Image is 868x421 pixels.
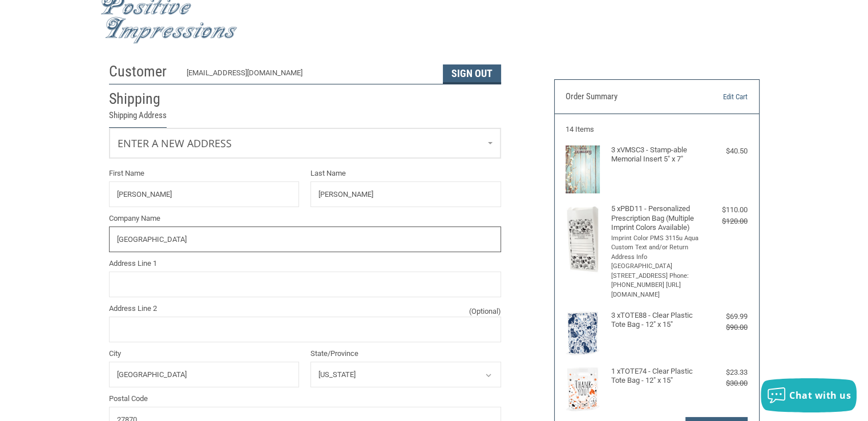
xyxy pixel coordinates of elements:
[469,306,501,317] small: (Optional)
[702,311,748,322] div: $69.99
[611,243,700,299] li: Custom Text and/or Return Address Info [GEOGRAPHIC_DATA] [STREET_ADDRESS] Phone: [PHONE_NUMBER] [...
[109,303,501,314] label: Address Line 2
[187,67,431,84] div: [EMAIL_ADDRESS][DOMAIN_NAME]
[611,204,700,232] h4: 5 x PBD11 - Personalized Prescription Bag (Multiple Imprint Colors Available)
[611,234,700,244] li: Imprint Color PMS 3115u Aqua
[689,91,748,103] a: Edit Cart
[702,145,748,157] div: $40.50
[611,367,700,386] h4: 1 x TOTE74 - Clear Plastic Tote Bag - 12" x 15"
[118,136,232,150] span: Enter a new address
[761,378,857,412] button: Chat with us
[566,91,689,103] h3: Order Summary
[109,90,176,108] h2: Shipping
[566,125,748,134] h3: 14 Items
[110,128,500,158] a: Enter or select a different address
[109,213,501,224] label: Company Name
[789,389,851,402] span: Chat with us
[109,258,501,269] label: Address Line 1
[310,348,501,359] label: State/Province
[702,378,748,389] div: $30.00
[109,62,176,81] h2: Customer
[611,311,700,330] h4: 3 x TOTE88 - Clear Plastic Tote Bag - 12" x 15"
[109,393,501,404] label: Postal Code
[702,322,748,333] div: $90.00
[109,168,300,179] label: First Name
[109,348,300,359] label: City
[611,145,700,164] h4: 3 x VMSC3 - Stamp-able Memorial Insert 5" x 7"
[109,109,167,128] legend: Shipping Address
[702,204,748,216] div: $110.00
[310,168,501,179] label: Last Name
[702,367,748,378] div: $23.33
[443,64,501,84] button: Sign Out
[702,216,748,227] div: $120.00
